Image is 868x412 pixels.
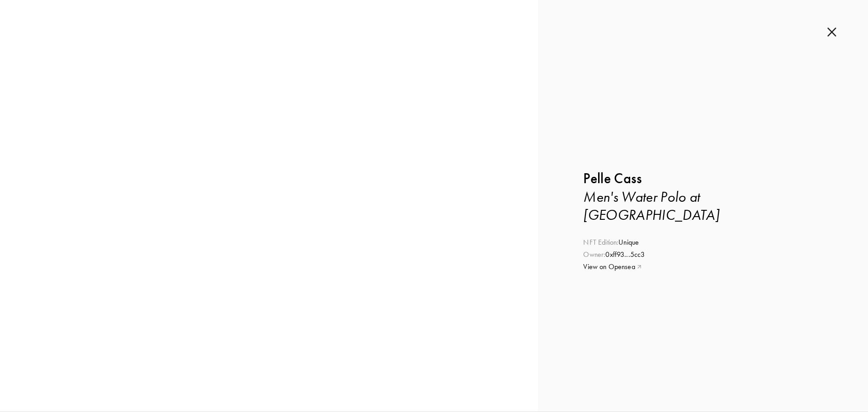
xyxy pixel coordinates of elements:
img: link icon [637,264,642,269]
div: Unique [583,237,823,247]
i: Men's Water Polo at [GEOGRAPHIC_DATA] [583,188,719,223]
span: Owner: [583,250,605,259]
a: View on Opensea [583,262,823,272]
a: 0xff93...5cc3 [605,250,645,259]
img: Artwork Image [45,56,493,355]
span: NFT Edition: [583,238,618,246]
img: cross.b43b024a.svg [827,27,836,37]
b: Pelle Cass [583,170,642,187]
